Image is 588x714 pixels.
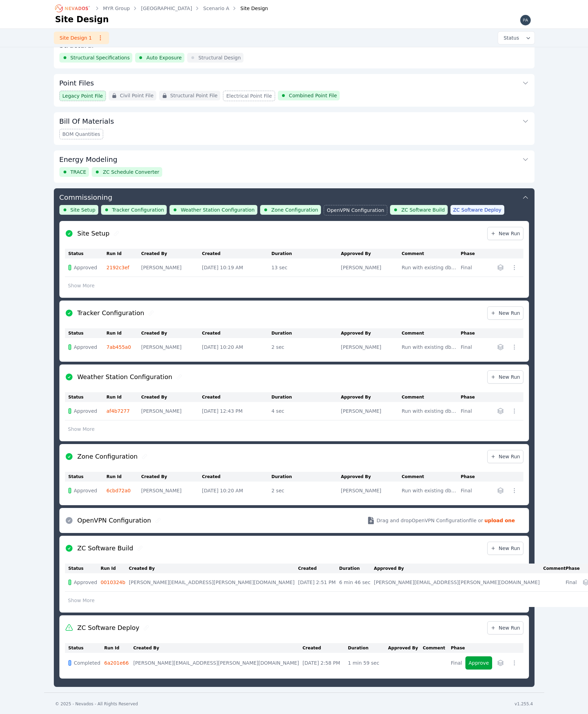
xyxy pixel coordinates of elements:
th: Created By [141,472,202,482]
th: Created [202,392,272,402]
th: Run Id [107,328,141,338]
span: Status [501,34,519,41]
th: Duration [339,564,374,573]
a: 0010324b [101,580,125,585]
span: Auto Exposure [146,54,182,61]
span: Tracker Configuration [112,206,164,213]
th: Comment [402,328,461,338]
td: [DATE] 12:43 PM [202,402,272,420]
a: Site Design 1 [54,32,109,44]
th: Status [65,643,105,653]
th: Approved By [341,392,402,402]
span: New Run [490,545,520,552]
h2: Weather Station Configuration [77,372,172,382]
h2: OpenVPN Configuration [77,516,151,525]
span: New Run [490,310,520,317]
th: Status [65,249,107,258]
span: Structural Design [198,54,241,61]
a: Scenario A [203,5,229,12]
td: [DATE] 10:19 AM [202,258,272,277]
a: New Run [487,542,523,555]
button: Drag and dropOpenVPN Configurationfile or upload one [358,511,523,530]
div: 4 sec [272,408,338,415]
th: Phase [461,328,482,338]
span: OpenVPN Configuration [327,207,384,214]
th: Comment [402,392,461,402]
span: Site Setup [71,206,96,213]
th: Comment [543,564,565,573]
h3: Point Files [59,78,94,88]
td: [DATE] 2:58 PM [303,653,348,673]
th: Created By [141,249,202,258]
th: Duration [348,643,388,653]
span: ZC Software Build [401,206,445,213]
button: Bill Of Materials [59,112,529,129]
th: Status [65,392,107,402]
td: [PERSON_NAME][EMAIL_ADDRESS][PERSON_NAME][DOMAIN_NAME] [133,653,303,673]
a: [GEOGRAPHIC_DATA] [141,5,192,12]
div: Final [461,344,479,351]
span: Approved [74,408,97,415]
h2: ZC Software Build [77,543,133,553]
th: Phase [461,392,482,402]
th: Created By [133,643,303,653]
h2: Site Setup [77,229,110,238]
td: [PERSON_NAME] [341,338,402,356]
th: Created [202,249,272,258]
a: New Run [487,450,523,463]
h2: Tracker Configuration [77,308,144,318]
th: Comment [402,249,461,258]
th: Created By [141,328,202,338]
span: ZC Software Deploy [453,206,502,213]
nav: Breadcrumb [55,3,268,14]
button: Status [498,32,535,44]
span: Approved [74,344,97,351]
button: Show More [65,422,98,436]
span: Combined Point File [289,92,337,99]
h2: Zone Configuration [77,452,138,461]
th: Approved By [341,249,402,258]
button: Point Files [59,74,529,91]
th: Phase [461,249,482,258]
th: Run Id [104,643,133,653]
div: Site Design [231,5,268,12]
div: Final [451,659,462,666]
div: v1.255.4 [515,701,533,707]
td: [DATE] 2:51 PM [298,573,339,592]
div: 2 sec [272,344,338,351]
th: Run Id [107,249,141,258]
span: Structural Point File [170,92,217,99]
th: Comment [423,643,451,653]
div: Final [461,408,479,415]
th: Created [303,643,348,653]
a: 6cbd72a0 [107,488,131,493]
div: 13 sec [272,264,338,271]
td: [PERSON_NAME] [141,402,202,420]
th: Duration [272,328,341,338]
th: Approved By [388,643,423,653]
th: Comment [402,472,461,482]
h3: Bill Of Materials [59,116,114,126]
a: 7ab455a0 [107,344,131,350]
th: Status [65,328,107,338]
button: Show More [65,594,98,607]
span: ZC Schedule Converter [103,169,159,175]
th: Status [65,564,101,573]
button: Commissioning [59,188,529,205]
a: New Run [487,621,523,634]
td: [PERSON_NAME][EMAIL_ADDRESS][PERSON_NAME][DOMAIN_NAME] [374,573,543,592]
span: BOM Quantities [63,131,100,138]
div: CommissioningSite SetupTracker ConfigurationWeather Station ConfigurationZone ConfigurationOpenVP... [54,188,535,687]
span: Approved [74,487,97,494]
div: 6 min 46 sec [339,579,371,586]
button: Show More [65,279,98,292]
th: Phase [461,472,482,482]
div: Final [461,487,479,494]
span: Weather Station Configuration [181,206,255,213]
th: Status [65,472,107,482]
td: [PERSON_NAME] [341,482,402,500]
th: Created By [129,564,298,573]
span: New Run [490,624,520,631]
a: New Run [487,227,523,240]
th: Phase [451,643,465,653]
